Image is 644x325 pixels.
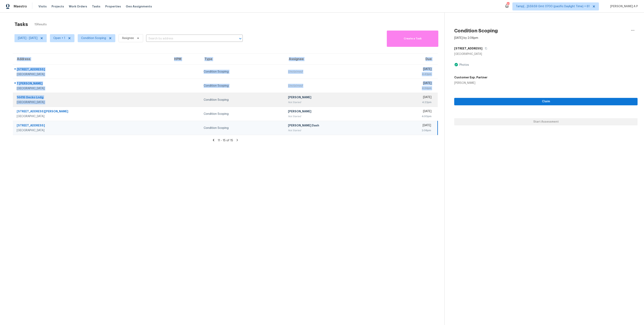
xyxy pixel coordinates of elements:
span: Work Orders [69,4,87,8]
span: Assignee [122,36,134,40]
div: [STREET_ADDRESS][PERSON_NAME] [17,109,167,114]
span: Properties [105,4,121,8]
span: Open + 1 [53,36,65,40]
button: Claim [454,98,638,105]
div: [PERSON_NAME] [454,81,487,85]
div: Not Started [288,100,383,104]
button: Copy Address [482,45,488,52]
div: Condition Scoping [204,112,282,116]
div: 14416 Gecko Lndg [17,95,167,100]
div: [DATE] [389,81,431,86]
div: 4:42pm [389,72,431,76]
span: Claim [457,99,634,104]
div: Not Started [288,128,383,132]
div: [PERSON_NAME] Dash [288,123,383,128]
div: 7 [PERSON_NAME] [17,81,167,86]
div: Photos [458,63,469,67]
h5: [STREET_ADDRESS] [454,46,482,50]
div: 4:34pm [389,86,431,90]
input: Search by address [146,36,231,42]
div: [GEOGRAPHIC_DATA] [17,114,167,118]
div: Unclaimed [288,84,383,88]
th: Address [13,53,170,65]
span: 15 Results [34,23,47,27]
button: Open [237,36,243,41]
div: 679 [507,2,509,6]
span: Visits [38,4,47,8]
th: Assignee [285,53,386,65]
div: [GEOGRAPHIC_DATA] [454,52,638,56]
th: Type [200,53,285,65]
span: Maestro [14,4,27,8]
span: 11 - 15 of 15 [218,139,233,142]
div: [GEOGRAPHIC_DATA] [17,72,167,76]
div: [DATE] [389,123,431,128]
div: Condition Scoping [204,70,282,74]
div: Condition Scoping [204,126,282,130]
span: [DATE] - [DATE] [18,36,37,40]
span: [PERSON_NAME] A P [609,4,638,8]
div: [PERSON_NAME] [288,95,383,100]
span: Tasks [92,5,100,8]
span: Geo Assignments [126,4,152,8]
th: HPM [170,53,200,65]
div: Unclaimed [288,70,383,74]
div: Not Started [288,114,383,118]
span: Create a Task [389,36,436,41]
div: Condition Scoping [204,98,282,102]
h5: Customer Exp. Partner [454,75,487,79]
div: [DATE] [389,95,431,100]
th: Due [386,53,438,65]
div: [DATE] [389,109,431,114]
div: [GEOGRAPHIC_DATA] [17,128,167,132]
div: Condition Scoping [204,84,282,88]
div: [STREET_ADDRESS] [17,67,167,72]
span: Projects [52,4,64,8]
div: [DATE] by 2:06pm [454,36,478,40]
div: [DATE] [389,67,431,72]
div: 4:22pm [389,100,431,104]
div: [GEOGRAPHIC_DATA] [17,86,167,90]
span: Condition Scoping [81,36,106,40]
div: 2:06pm [389,128,431,132]
div: [STREET_ADDRESS] [17,123,167,128]
div: [GEOGRAPHIC_DATA] [17,100,167,104]
h2: Condition Scoping [454,29,498,33]
div: 4:00pm [389,114,431,118]
div: [PERSON_NAME] [288,109,383,114]
img: Artifact Present Icon [454,63,458,67]
h2: Tasks [14,22,28,26]
span: Tamp[…]3:59:59 Gmt 0700 (pacific Daylight Time) + 61 [516,4,590,8]
button: Create a Task [387,31,438,47]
